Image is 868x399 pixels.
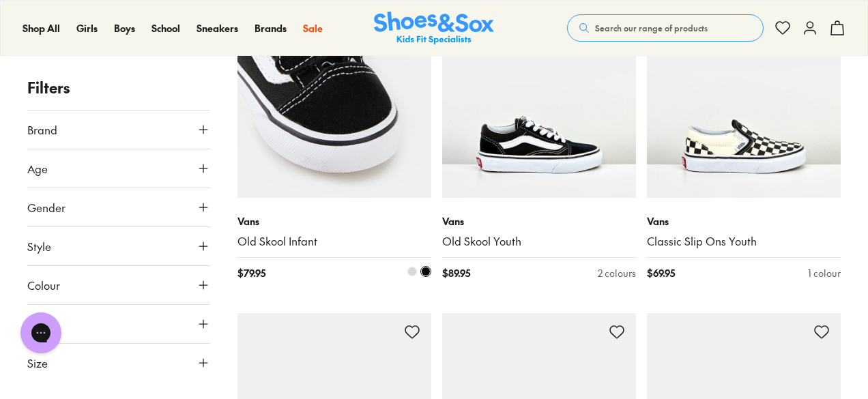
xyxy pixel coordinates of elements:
span: Sale [303,21,323,35]
p: Vans [442,214,636,228]
span: Size [27,355,48,371]
button: Age [27,149,210,188]
span: Style [27,238,51,254]
a: Old Skool Youth [442,234,636,249]
button: Price [27,305,210,343]
span: Age [27,160,48,177]
button: Brand [27,110,210,149]
span: School [151,21,180,35]
a: Boys [114,21,135,35]
a: Brands [255,21,287,35]
p: Vans [237,214,431,228]
a: Shop All [23,21,60,35]
span: $ 79.95 [237,266,265,280]
div: 2 colours [598,266,636,280]
span: $ 89.95 [442,266,470,280]
span: Brand [27,121,57,138]
span: Colour [27,277,60,293]
button: Search our range of products [567,14,764,42]
a: Girls [76,21,98,35]
span: $ 69.95 [647,266,675,280]
p: Vans [647,214,841,228]
a: Sale [303,21,323,35]
button: Size [27,344,210,382]
a: Classic Slip Ons Youth [647,234,841,249]
img: SNS_Logo_Responsive.svg [374,12,494,45]
span: Shop All [23,21,60,35]
span: Brands [255,21,287,35]
p: Filters [27,76,210,99]
span: Boys [114,21,135,35]
a: Fan Fave [237,4,431,198]
a: Old Skool Infant [237,234,431,249]
span: Girls [76,21,98,35]
button: Colour [27,266,210,304]
iframe: Gorgias live chat messenger [14,308,68,358]
a: Shoes & Sox [374,12,494,45]
button: Gender [27,188,210,226]
div: 1 colour [808,266,841,280]
span: Search our range of products [595,22,708,34]
button: Style [27,227,210,265]
a: School [151,21,180,35]
span: Sneakers [197,21,238,35]
span: Gender [27,199,66,216]
a: Sneakers [197,21,238,35]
